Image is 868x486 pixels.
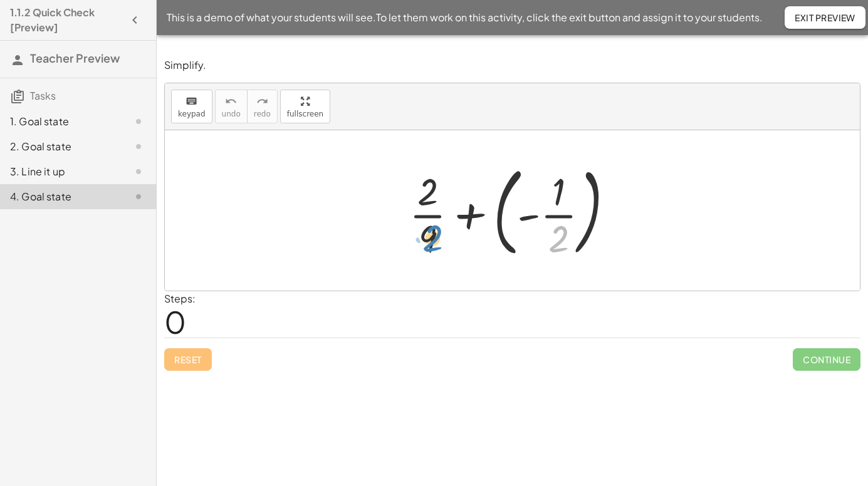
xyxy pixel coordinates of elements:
[178,110,206,118] span: keypad
[280,90,330,123] button: fullscreen
[256,94,268,109] i: redo
[225,94,237,109] i: undo
[287,110,323,118] span: fullscreen
[795,12,855,23] span: Exit Preview
[10,139,111,154] div: 2. Goal state
[131,139,146,154] i: Task not started.
[10,189,111,204] div: 4. Goal state
[171,90,212,123] button: keyboardkeypad
[10,114,111,129] div: 1. Goal state
[164,292,196,305] label: Steps:
[10,5,123,35] h4: 1.1.2 Quick Check [Preview]
[222,110,241,118] span: undo
[164,302,186,341] span: 0
[131,164,146,179] i: Task not started.
[186,94,197,109] i: keyboard
[131,114,146,129] i: Task not started.
[785,6,865,29] button: Exit Preview
[131,189,146,204] i: Task not started.
[30,51,120,65] span: Teacher Preview
[254,110,271,118] span: redo
[30,89,56,102] span: Tasks
[167,10,763,25] span: This is a demo of what your students will see. To let them work on this activity, click the exit ...
[164,58,860,73] p: Simplify.
[215,90,248,123] button: undoundo
[247,90,278,123] button: redoredo
[10,164,111,179] div: 3. Line it up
